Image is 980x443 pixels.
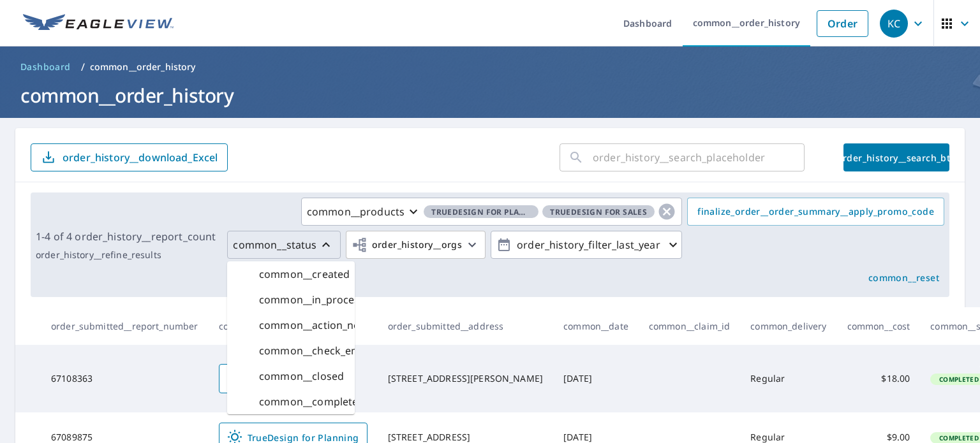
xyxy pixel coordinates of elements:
p: order_history__download_Excel [63,150,218,164]
p: common__closed [259,368,344,384]
button: common__reset [863,264,944,292]
div: common__completed [227,389,355,414]
p: common__order_history [90,61,196,73]
input: order_history__search_placeholder [593,140,805,175]
h1: common__order_history [15,82,965,108]
p: common__products [307,204,405,219]
span: order_history__orgs [352,237,463,253]
span: TrueDesign for Sales [542,205,655,219]
span: finalize_order__order_summary__apply_promo_code [697,204,934,220]
button: order_history__search_btn [843,143,949,171]
button: order_history_filter_last_year [491,231,682,259]
li: / [81,59,85,75]
td: 67108363 [41,345,209,412]
nav: breadcrumb [15,57,965,77]
th: common__cost [837,307,921,345]
a: Order [817,10,868,37]
div: common__action_needed [227,312,355,338]
button: finalize_order__order_summary__apply_promo_code [687,198,944,226]
button: common__status [227,231,340,259]
div: [STREET_ADDRESS][PERSON_NAME] [388,372,543,385]
th: common__product [209,307,378,345]
span: TrueDesign for Planning [424,205,538,219]
a: TrueDesign for Sales [219,364,350,393]
th: order_submitted__address [378,307,553,345]
th: order_submitted__report_number [41,307,209,345]
th: common__date [553,307,639,345]
td: [DATE] [553,345,639,412]
td: $18.00 [837,345,921,412]
div: common__check_email [227,338,355,363]
img: EV Logo [23,14,174,33]
div: KC [880,10,908,38]
div: common__created [227,261,355,287]
p: common__completed [259,394,365,409]
th: common__claim_id [639,307,740,345]
p: common__created [259,266,350,282]
p: 1-4 of 4 order_history__report_count [36,229,216,244]
a: Dashboard [15,57,76,77]
button: order_history__orgs [346,231,486,259]
span: common__reset [868,270,939,286]
p: common__action_needed [259,317,384,333]
button: common__productsTrueDesign for PlanningTrueDesign for Sales [301,198,682,226]
p: order_history__refine_results [36,249,216,261]
span: order_history__search_btn [854,152,939,164]
p: order_history_filter_last_year [512,234,665,256]
th: common_delivery [740,307,836,345]
span: Dashboard [20,61,71,73]
button: order_history__download_Excel [31,143,228,171]
p: common__in_process [259,292,365,307]
td: Regular [740,345,836,412]
div: common__in_process [227,287,355,312]
p: common__check_email [259,343,372,358]
div: common__closed [227,363,355,389]
p: common__status [233,237,316,252]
